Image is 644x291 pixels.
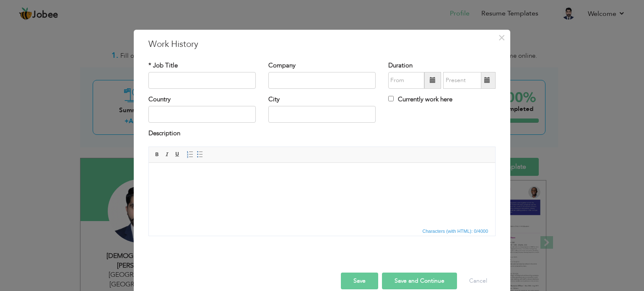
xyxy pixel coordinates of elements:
[163,150,172,159] a: Italic
[268,95,280,104] label: City
[185,150,195,159] a: Insert/Remove Numbered List
[341,273,378,289] button: Save
[421,227,491,235] div: Statistics
[498,30,505,45] span: ×
[388,61,413,70] label: Duration
[148,61,178,70] label: * Job Title
[388,72,424,89] input: From
[421,227,490,235] span: Characters (with HTML): 0/4000
[382,273,457,289] button: Save and Continue
[148,95,171,104] label: Country
[153,150,162,159] a: Bold
[148,38,496,51] h3: Work History
[495,31,508,44] button: Close
[388,95,452,104] label: Currently work here
[388,96,394,101] input: Currently work here
[461,273,496,289] button: Cancel
[195,150,205,159] a: Insert/Remove Bulleted List
[149,163,495,226] iframe: Rich Text Editor, workEditor
[443,72,481,89] input: Present
[173,150,182,159] a: Underline
[268,61,296,70] label: Company
[148,129,180,138] label: Description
